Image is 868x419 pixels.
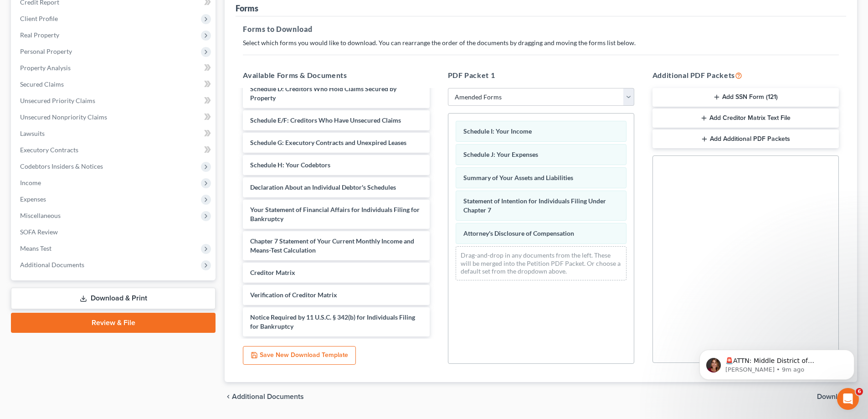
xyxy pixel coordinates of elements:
button: Add SSN Form (121) [652,88,839,107]
span: Verification of Creditor Matrix [250,291,337,299]
a: chevron_left Additional Documents [225,393,304,400]
span: Means Test [20,244,51,252]
span: Executory Contracts [20,146,78,154]
span: Summary of Your Assets and Liabilities [463,174,573,181]
span: Schedule J: Your Expenses [463,150,538,158]
iframe: Intercom live chat [837,388,859,410]
a: Property Analysis [13,60,216,76]
span: Declaration About an Individual Debtor's Schedules [250,183,396,191]
div: Forms [236,3,258,14]
span: Unsecured Priority Claims [20,97,95,104]
span: Secured Claims [20,80,64,88]
button: Add Creditor Matrix Text File [652,109,839,128]
span: Schedule D: Creditors Who Hold Claims Secured by Property [250,85,396,102]
span: Schedule G: Executory Contracts and Unexpired Leases [250,139,406,146]
span: Expenses [20,195,46,203]
span: Additional Documents [232,393,304,400]
a: Lawsuits [13,125,216,142]
span: Unsecured Nonpriority Claims [20,113,107,121]
a: SOFA Review [13,224,216,240]
button: Save New Download Template [243,346,356,365]
a: Unsecured Priority Claims [13,93,216,109]
button: Add Additional PDF Packets [652,129,839,149]
iframe: Intercom notifications message [686,331,868,394]
a: Review & File [11,313,216,333]
span: Creditor Matrix [250,269,295,276]
div: Drag-and-drop in any documents from the left. These will be merged into the Petition PDF Packet. ... [456,246,627,280]
a: Executory Contracts [13,142,216,158]
h5: Additional PDF Packets [652,70,839,81]
a: Download & Print [11,288,216,309]
span: Additional Documents [20,261,84,269]
a: Unsecured Nonpriority Claims [13,109,216,125]
span: Real Property [20,31,59,39]
h5: PDF Packet 1 [448,70,634,81]
i: chevron_left [225,393,232,400]
span: Attorney's Disclosure of Compensation [463,229,574,237]
span: Statement of Intention for Individuals Filing Under Chapter 7 [463,197,606,214]
span: Your Statement of Financial Affairs for Individuals Filing for Bankruptcy [250,206,420,222]
span: Chapter 7 Statement of Your Current Monthly Income and Means-Test Calculation [250,237,414,254]
span: Personal Property [20,47,72,55]
span: Schedule H: Your Codebtors [250,161,330,169]
span: Lawsuits [20,129,45,137]
span: Download [817,393,850,400]
p: Select which forms you would like to download. You can rearrange the order of the documents by dr... [243,38,839,47]
h5: Available Forms & Documents [243,70,429,81]
a: Secured Claims [13,76,216,93]
span: Schedule E/F: Creditors Who Have Unsecured Claims [250,116,401,124]
span: Property Analysis [20,64,71,72]
span: SOFA Review [20,228,58,236]
span: Notice Required by 11 U.S.C. § 342(b) for Individuals Filing for Bankruptcy [250,313,415,330]
h5: Forms to Download [243,24,839,35]
span: Income [20,179,41,186]
span: 6 [856,388,863,395]
span: Client Profile [20,15,58,22]
span: Miscellaneous [20,212,61,219]
button: Download chevron_right [817,393,857,400]
span: Schedule I: Your Income [463,127,532,135]
span: Codebtors Insiders & Notices [20,162,103,170]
